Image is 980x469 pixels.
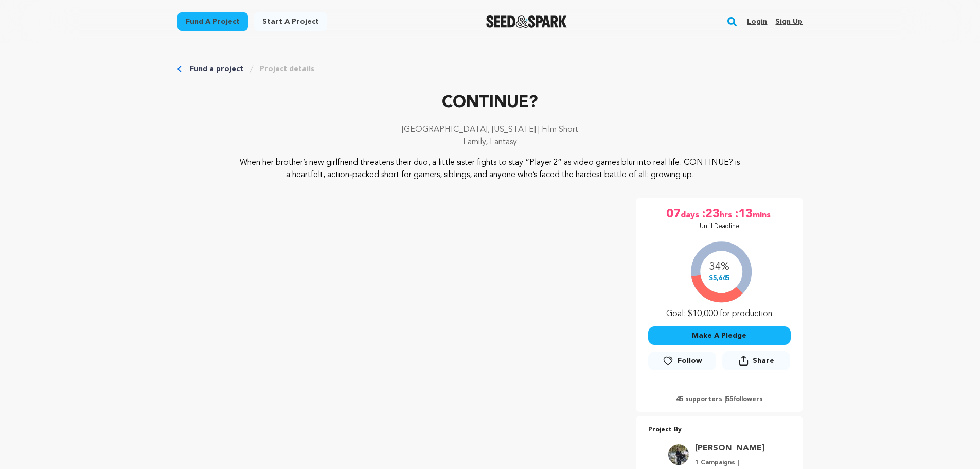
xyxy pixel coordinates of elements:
[177,64,803,74] div: Breadcrumb
[681,206,701,222] span: days
[720,206,734,222] span: hrs
[254,12,327,31] a: Start a project
[648,326,791,345] button: Make A Pledge
[486,15,567,28] a: Seed&Spark Homepage
[177,12,248,31] a: Fund a project
[722,351,790,370] button: Share
[775,13,803,30] a: Sign up
[753,356,774,366] span: Share
[753,206,773,222] span: mins
[648,395,791,404] p: 45 supporters | followers
[177,91,803,115] p: CONTINUE?
[177,136,803,148] p: Family, Fantasy
[695,442,764,455] a: Goto Mitchell Jung profile
[260,64,314,74] a: Project details
[240,157,740,181] p: When her brother’s new girlfriend threatens their duo, a little sister fights to stay “Player 2” ...
[190,64,243,74] a: Fund a project
[747,13,767,30] a: Login
[734,206,753,222] span: :13
[177,124,803,136] p: [GEOGRAPHIC_DATA], [US_STATE] | Film Short
[678,356,702,366] span: Follow
[700,222,739,231] p: Until Deadline
[722,351,790,374] span: Share
[648,424,791,436] p: Project By
[486,15,567,28] img: Seed&Spark Logo Dark Mode
[648,352,716,370] a: Follow
[666,206,681,222] span: 07
[726,396,733,403] span: 55
[668,444,689,465] img: f4ccdf9bf7498b3a.jpg
[695,459,764,467] p: 1 Campaigns |
[701,206,720,222] span: :23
